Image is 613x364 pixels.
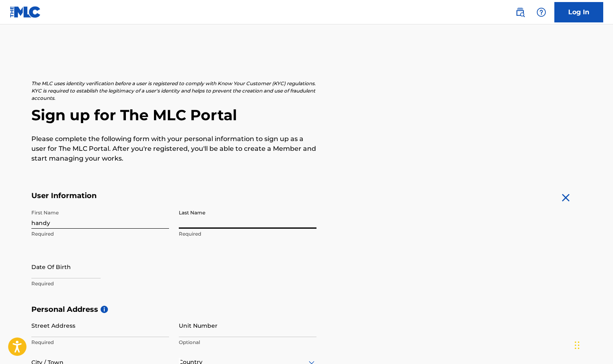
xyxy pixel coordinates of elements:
[31,305,582,314] h5: Personal Address
[533,4,549,20] div: Help
[31,280,169,287] p: Required
[10,6,41,18] img: MLC Logo
[575,333,580,357] div: Drag
[31,339,169,346] p: Required
[536,7,546,17] img: help
[512,4,528,20] a: Public Search
[572,325,613,364] iframe: Chat Widget
[31,80,316,102] p: The MLC uses identity verification before a user is registered to comply with Know Your Customer ...
[31,230,169,238] p: Required
[179,339,316,346] p: Optional
[101,306,108,313] span: i
[559,191,572,204] img: close
[515,7,525,17] img: search
[179,230,316,238] p: Required
[31,134,316,163] p: Please complete the following form with your personal information to sign up as a user for The ML...
[31,106,582,124] h2: Sign up for The MLC Portal
[554,2,603,22] a: Log In
[31,191,316,201] h5: User Information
